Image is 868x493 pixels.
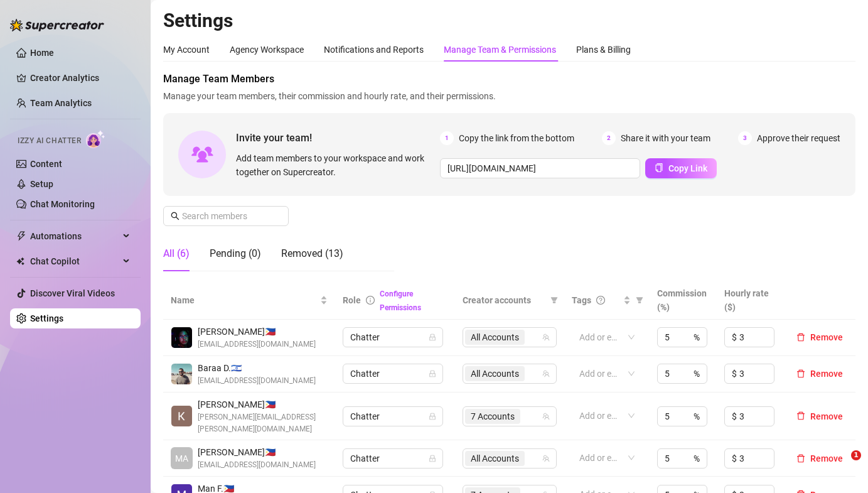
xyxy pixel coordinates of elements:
span: [PERSON_NAME] 🇵🇭 [198,445,316,459]
span: lock [429,333,436,341]
span: delete [796,333,805,342]
span: Remove [810,332,843,342]
th: Name [163,281,335,320]
span: 2 [602,131,616,145]
span: lock [429,370,436,377]
span: [EMAIL_ADDRESS][DOMAIN_NAME] [198,459,316,471]
span: All Accounts [465,366,525,381]
span: delete [796,454,805,463]
span: Remove [810,369,843,379]
span: filter [633,291,646,310]
span: filter [550,296,558,304]
a: Chat Monitoring [30,199,95,209]
div: Pending (0) [210,246,261,261]
span: Name [171,293,318,307]
span: team [542,413,550,420]
span: Invite your team! [236,130,440,146]
span: All Accounts [471,452,519,465]
button: Remove [791,366,848,381]
span: [PERSON_NAME] 🇵🇭 [198,325,316,339]
div: Plans & Billing [576,43,631,57]
span: 3 [738,131,752,145]
button: Remove [791,330,848,345]
span: question-circle [596,296,605,305]
span: 7 Accounts [465,409,520,424]
span: [EMAIL_ADDRESS][DOMAIN_NAME] [198,375,316,387]
span: filter [636,296,643,304]
a: Content [30,159,62,169]
span: Add team members to your workspace and work together on Supercreator. [236,151,435,179]
a: Team Analytics [30,98,92,108]
span: Baraa D. 🇮🇱 [198,361,316,375]
span: Remove [810,453,843,463]
a: Home [30,48,54,58]
button: Remove [791,451,848,466]
span: Manage Team Members [163,72,855,87]
span: Manage your team members, their commission and hourly rate, and their permissions. [163,89,855,103]
span: Tags [572,293,591,307]
span: Automations [30,226,119,246]
span: Chatter [350,407,436,426]
span: Role [343,295,361,305]
a: Settings [30,313,63,323]
span: 1 [851,450,861,460]
span: Share it with your team [621,131,710,145]
span: Approve their request [757,131,840,145]
span: Chatter [350,364,436,383]
img: Kim Jamison [171,406,192,426]
span: thunderbolt [16,231,26,241]
iframe: Intercom live chat [825,450,855,480]
span: MA [175,452,188,465]
span: Izzy AI Chatter [18,135,81,147]
span: Chat Copilot [30,251,119,271]
div: Removed (13) [281,246,343,261]
div: All (6) [163,246,190,261]
img: logo-BBDzfeDw.svg [10,19,104,31]
span: Chatter [350,449,436,468]
span: Copy Link [668,163,707,173]
span: copy [655,163,663,172]
span: lock [429,455,436,462]
button: Copy Link [645,158,717,178]
span: All Accounts [465,451,525,466]
span: search [171,212,179,220]
span: [PERSON_NAME] 🇵🇭 [198,398,328,411]
span: delete [796,411,805,420]
span: 1 [440,131,454,145]
img: Chat Copilot [16,257,24,266]
span: All Accounts [465,330,525,345]
span: 7 Accounts [471,409,515,423]
span: Creator accounts [463,293,545,307]
th: Commission (%) [650,281,717,320]
img: AI Chatter [86,130,105,148]
div: Notifications and Reports [324,43,424,57]
div: Manage Team & Permissions [444,43,556,57]
div: Agency Workspace [230,43,304,57]
span: team [542,455,550,462]
th: Hourly rate ($) [717,281,784,320]
span: Copy the link from the bottom [459,131,574,145]
div: My Account [163,43,210,57]
span: delete [796,369,805,378]
h2: Settings [163,9,855,33]
a: Creator Analytics [30,68,131,88]
img: Rexson John Gabales [171,327,192,348]
span: [PERSON_NAME][EMAIL_ADDRESS][PERSON_NAME][DOMAIN_NAME] [198,411,328,435]
input: Search members [182,209,271,223]
span: info-circle [366,296,375,305]
span: All Accounts [471,330,519,344]
a: Discover Viral Videos [30,288,115,298]
span: Remove [810,411,843,421]
span: lock [429,413,436,420]
span: filter [548,291,560,310]
span: team [542,333,550,341]
span: [EMAIL_ADDRESS][DOMAIN_NAME] [198,339,316,350]
img: Baraa Dacca [171,364,192,384]
span: team [542,370,550,377]
button: Remove [791,409,848,424]
span: All Accounts [471,367,519,381]
a: Configure Permissions [380,290,421,312]
span: Chatter [350,328,436,347]
a: Setup [30,179,53,189]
